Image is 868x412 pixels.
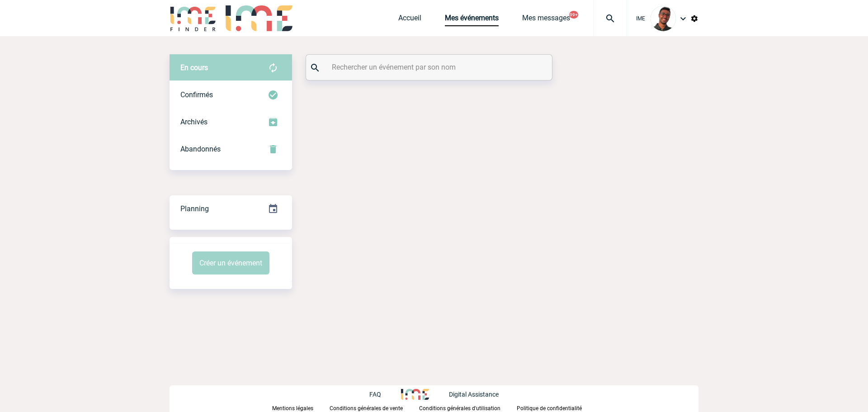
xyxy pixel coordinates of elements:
a: Conditions générales de vente [330,403,419,412]
p: Mentions légales [272,405,313,412]
span: En cours [180,63,208,72]
a: Mentions légales [272,403,330,412]
div: Retrouvez ici tous les événements que vous avez décidé d'archiver [170,109,292,136]
span: IME [636,15,645,22]
a: Politique de confidentialité [517,403,596,412]
a: Accueil [398,14,421,26]
p: FAQ [369,391,381,398]
input: Rechercher un événement par son nom [330,61,531,74]
a: Mes événements [445,14,499,26]
p: Politique de confidentialité [517,405,582,412]
a: FAQ [369,389,401,398]
button: Créer un événement [192,251,269,275]
img: 124970-0.jpg [651,6,676,31]
a: Mes messages [522,14,570,26]
p: Conditions générales d'utilisation [419,405,500,412]
p: Digital Assistance [449,391,499,398]
span: Confirmés [180,90,213,99]
div: Retrouvez ici tous vos événements organisés par date et état d'avancement [170,195,292,223]
p: Conditions générales de vente [330,405,403,412]
span: Planning [180,204,209,213]
div: Retrouvez ici tous vos évènements avant confirmation [170,54,292,81]
span: Archivés [180,118,208,126]
img: IME-Finder [170,5,217,31]
a: Planning [170,195,292,222]
button: 99+ [569,11,578,19]
a: Conditions générales d'utilisation [419,403,517,412]
div: Retrouvez ici tous vos événements annulés [170,136,292,163]
img: http://www.idealmeetingsevents.fr/ [401,389,429,400]
span: Abandonnés [180,145,221,153]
